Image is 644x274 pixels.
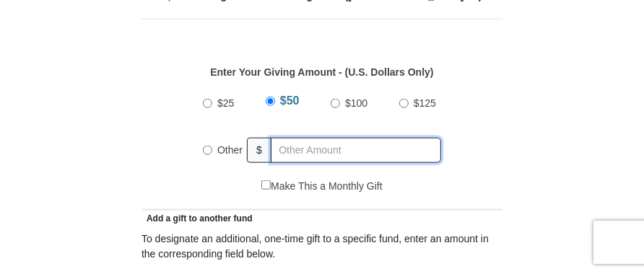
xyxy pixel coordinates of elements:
[142,213,253,224] span: Add a gift to another fund
[142,231,502,262] div: To designate an additional, one-time gift to a specific fund, enter an amount in the correspondin...
[247,138,271,163] span: $
[261,179,383,194] label: Make This a Monthly Gift
[345,97,367,109] span: $100
[414,97,436,109] span: $125
[217,97,234,109] span: $25
[280,94,300,107] span: $50
[210,66,433,78] strong: Enter Your Giving Amount - (U.S. Dollars Only)
[217,144,243,156] span: Other
[271,138,441,163] input: Other Amount
[261,180,271,190] input: Make This a Monthly Gift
